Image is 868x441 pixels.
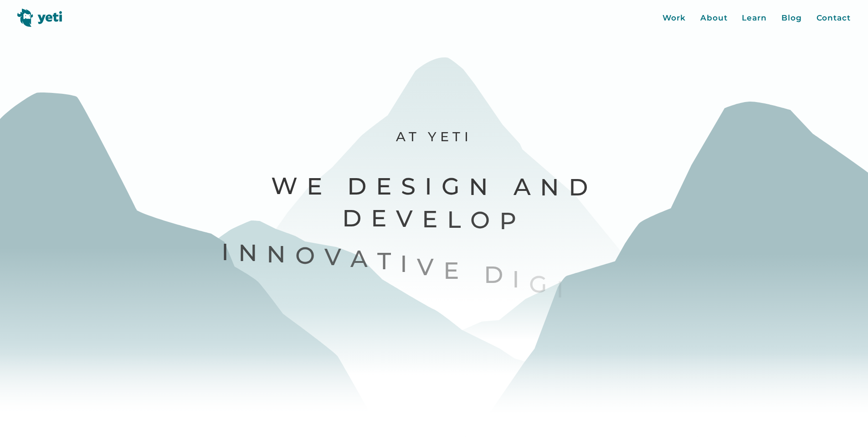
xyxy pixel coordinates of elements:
[17,9,62,27] img: Yeti logo
[742,12,767,24] a: Learn
[700,12,728,24] a: About
[781,12,802,24] a: Blog
[817,12,851,24] a: Contact
[238,238,267,268] span: n
[267,239,295,269] span: n
[221,237,238,267] span: I
[221,128,647,145] p: At Yeti
[663,12,686,24] a: Work
[556,274,573,304] span: i
[529,269,557,299] span: g
[512,264,529,295] span: i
